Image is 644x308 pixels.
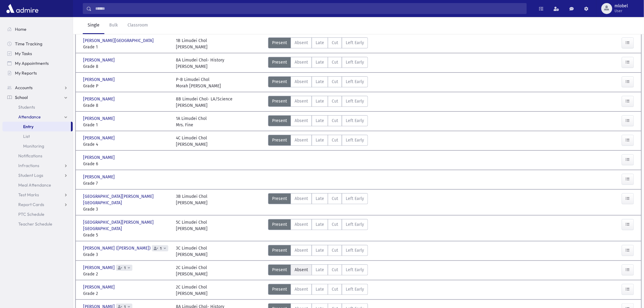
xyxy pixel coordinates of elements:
[295,98,308,104] span: Absent
[2,219,73,229] a: Teacher Schedule
[295,137,308,143] span: Absent
[615,9,628,13] span: User
[176,264,208,277] div: 2C Limudei Chol [PERSON_NAME]
[18,153,42,159] span: Notifications
[268,245,368,258] div: AttTypes
[316,267,324,273] span: Late
[18,173,43,178] span: Student Logs
[83,161,170,167] span: Grade 6
[346,247,364,254] span: Left Early
[15,70,37,76] span: My Reports
[2,141,73,151] a: Monitoring
[83,232,170,238] span: Grade 5
[272,195,287,202] span: Present
[295,195,308,202] span: Absent
[176,219,208,238] div: 5C Limudei Chol [PERSON_NAME]
[176,245,208,258] div: 3C Limudei Chol [PERSON_NAME]
[268,96,368,109] div: AttTypes
[272,79,287,85] span: Present
[346,117,364,124] span: Left Early
[83,17,104,34] a: Single
[83,57,116,63] span: [PERSON_NAME]
[83,251,170,258] span: Grade 3
[268,193,368,212] div: AttTypes
[83,135,116,141] span: [PERSON_NAME]
[316,137,324,143] span: Late
[92,3,527,14] input: Search
[316,59,324,65] span: Late
[83,76,116,83] span: [PERSON_NAME]
[272,40,287,46] span: Present
[272,247,287,254] span: Present
[83,63,170,70] span: Grade 8
[83,96,116,102] span: [PERSON_NAME]
[23,143,44,149] span: Monitoring
[332,117,338,124] span: Cut
[83,174,116,180] span: [PERSON_NAME]
[268,57,368,70] div: AttTypes
[176,37,208,50] div: 1B Limudei Chol [PERSON_NAME]
[83,219,170,232] span: [GEOGRAPHIC_DATA][PERSON_NAME][GEOGRAPHIC_DATA]
[83,271,170,277] span: Grade 2
[83,37,155,44] span: [PERSON_NAME][GEOGRAPHIC_DATA]
[15,41,42,47] span: Time Tracking
[123,266,127,270] span: 1
[2,190,73,200] a: Test Marks
[15,85,33,90] span: Accounts
[18,182,51,188] span: Meal Attendance
[316,40,324,46] span: Late
[615,4,628,9] span: mlobel
[83,180,170,187] span: Grade 7
[23,124,33,129] span: Entry
[346,286,364,292] span: Left Early
[2,58,73,68] a: My Appointments
[332,221,338,228] span: Cut
[346,267,364,273] span: Left Early
[18,202,44,207] span: Report Cards
[83,264,116,271] span: [PERSON_NAME]
[2,161,73,170] a: Infractions
[18,192,39,198] span: Test Marks
[83,141,170,148] span: Grade 4
[332,195,338,202] span: Cut
[316,247,324,254] span: Late
[295,221,308,228] span: Absent
[316,98,324,104] span: Late
[2,68,73,78] a: My Reports
[272,59,287,65] span: Present
[176,96,233,109] div: 8B Limudei Chol- LA/Science [PERSON_NAME]
[332,286,338,292] span: Cut
[83,122,170,128] span: Grade 1
[346,137,364,143] span: Left Early
[268,264,368,277] div: AttTypes
[18,221,52,227] span: Teacher Schedule
[268,37,368,50] div: AttTypes
[123,17,153,34] a: Classroom
[5,2,40,15] img: AdmirePro
[295,79,308,85] span: Absent
[346,59,364,65] span: Left Early
[83,44,170,50] span: Grade 1
[268,76,368,89] div: AttTypes
[295,59,308,65] span: Absent
[18,212,44,217] span: PTC Schedule
[2,24,73,34] a: Home
[272,98,287,104] span: Present
[83,206,170,212] span: Grade 3
[346,79,364,85] span: Left Early
[15,51,32,56] span: My Tasks
[23,134,30,139] span: List
[272,221,287,228] span: Present
[295,247,308,254] span: Absent
[83,245,152,251] span: [PERSON_NAME] ([PERSON_NAME])
[176,57,224,70] div: 8A Limudei Chol- History [PERSON_NAME]
[332,40,338,46] span: Cut
[272,117,287,124] span: Present
[18,114,41,120] span: Attendance
[2,102,73,112] a: Students
[316,79,324,85] span: Late
[295,40,308,46] span: Absent
[104,17,123,34] a: Bulk
[268,219,368,238] div: AttTypes
[2,83,73,93] a: Accounts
